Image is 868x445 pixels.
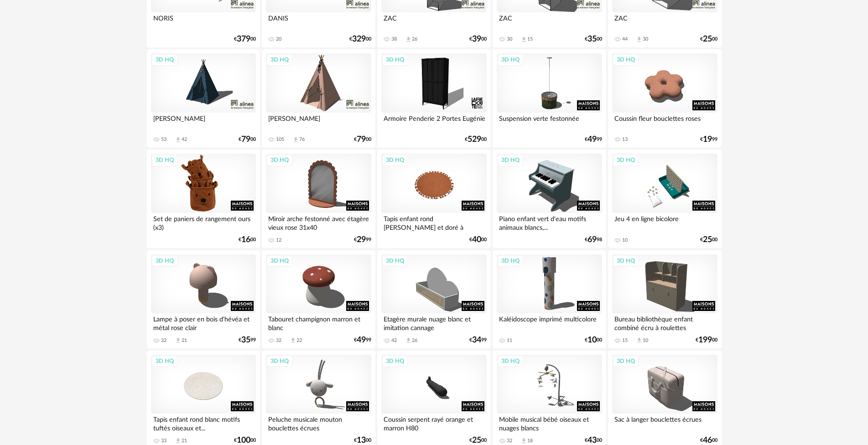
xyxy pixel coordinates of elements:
span: 79 [241,136,250,143]
span: 40 [472,237,481,243]
div: 44 [622,36,628,42]
span: 10 [587,337,597,343]
div: Tapis enfant rond [PERSON_NAME] et doré à pompons D110 [381,213,486,231]
div: € 99 [354,237,371,243]
span: 39 [472,36,481,42]
div: 13 [622,136,628,143]
div: 3D HQ [497,154,524,166]
div: € 00 [585,337,602,343]
span: Download icon [636,337,643,344]
div: 76 [299,136,305,143]
div: € 00 [354,136,371,143]
div: ZAC [612,12,717,31]
div: € 00 [354,437,371,444]
div: 32 [276,337,281,344]
div: Lampe à poser en bois d'hévéa et métal rose clair [151,313,256,331]
div: 53 [161,136,166,143]
div: 30 [507,36,512,42]
div: 10 [622,237,628,243]
div: Coussin serpent rayé orange et marron H80 [381,414,486,432]
div: € 99 [585,136,602,143]
a: 3D HQ Tabouret champignon marron et blanc 32 Download icon 22 €4999 [262,250,375,349]
div: € 00 [700,437,717,444]
div: 3D HQ [613,355,639,367]
div: [PERSON_NAME] [266,113,371,131]
div: € 98 [585,237,602,243]
div: Coussin fleur bouclettes roses [612,113,717,131]
div: 21 [182,438,187,444]
div: 15 [527,36,533,42]
div: Kaléidoscope imprimé multicolore [497,313,602,331]
div: Sac à langer bouclettes écrues [612,414,717,432]
div: 3D HQ [382,255,408,267]
span: 46 [703,437,712,444]
span: Download icon [175,437,182,444]
span: 49 [357,337,366,343]
div: 11 [507,337,512,344]
div: 42 [182,136,187,143]
div: € 00 [239,237,256,243]
div: Mobile musical bébé oiseaux et nuages blancs [497,414,602,432]
span: Download icon [290,337,296,344]
div: 3D HQ [266,154,293,166]
a: 3D HQ Lampe à poser en bois d'hévéa et métal rose clair 32 Download icon 21 €3599 [147,250,260,349]
span: Download icon [636,36,643,43]
span: 34 [472,337,481,343]
div: Piano enfant vert d'eau motifs animaux blancs,... [497,213,602,231]
div: € 00 [234,437,256,444]
div: 3D HQ [382,54,408,66]
div: 32 [161,337,166,344]
div: 10 [643,337,648,344]
div: € 99 [239,337,256,343]
a: 3D HQ [PERSON_NAME] 53 Download icon 42 €7900 [147,49,260,148]
div: 22 [296,337,302,344]
a: 3D HQ Bureau bibliothèque enfant combiné écru à roulettes 15 Download icon 10 €19900 [608,250,721,349]
div: 12 [276,237,281,243]
div: 3D HQ [266,355,293,367]
div: € 99 [354,337,371,343]
div: 32 [507,438,512,444]
div: € 99 [469,337,487,343]
span: 35 [587,36,597,42]
div: 20 [276,36,281,42]
span: Download icon [175,337,182,344]
div: € 00 [465,136,487,143]
a: 3D HQ Set de paniers de rangement ours (x3) €1600 [147,150,260,248]
div: € 00 [349,36,371,42]
div: 3D HQ [151,154,178,166]
div: Tapis enfant rond blanc motifs tuftés oiseaux et... [151,414,256,432]
div: € 99 [700,136,717,143]
div: 15 [622,337,628,344]
a: 3D HQ Tapis enfant rond [PERSON_NAME] et doré à pompons D110 €4000 [377,150,490,248]
div: 3D HQ [497,255,524,267]
div: Bureau bibliothèque enfant combiné écru à roulettes [612,313,717,331]
div: 42 [391,337,397,344]
span: Download icon [175,136,182,143]
span: 25 [703,36,712,42]
div: Tabouret champignon marron et blanc [266,313,371,331]
div: 26 [412,337,417,344]
div: 3D HQ [613,154,639,166]
div: 3D HQ [151,54,178,66]
span: 29 [357,237,366,243]
div: € 00 [585,36,602,42]
div: Suspension verte festonnée [497,113,602,131]
a: 3D HQ Kaléidoscope imprimé multicolore 11 €1000 [493,250,606,349]
div: 3D HQ [497,54,524,66]
div: 3D HQ [151,355,178,367]
div: NORIS [151,12,256,31]
span: 25 [703,237,712,243]
span: 16 [241,237,250,243]
div: € 00 [239,136,256,143]
div: Miroir arche festonné avec étagère vieux rose 31x40 [266,213,371,231]
div: € 00 [469,36,487,42]
div: 18 [527,438,533,444]
span: Download icon [405,36,412,43]
a: 3D HQ Etagère murale nuage blanc et imitation cannage 42 Download icon 26 €3499 [377,250,490,349]
div: ZAC [497,12,602,31]
span: 199 [698,337,712,343]
div: 3D HQ [613,255,639,267]
div: € 00 [234,36,256,42]
a: 3D HQ Suspension verte festonnée €4999 [493,49,606,148]
span: 379 [237,36,250,42]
